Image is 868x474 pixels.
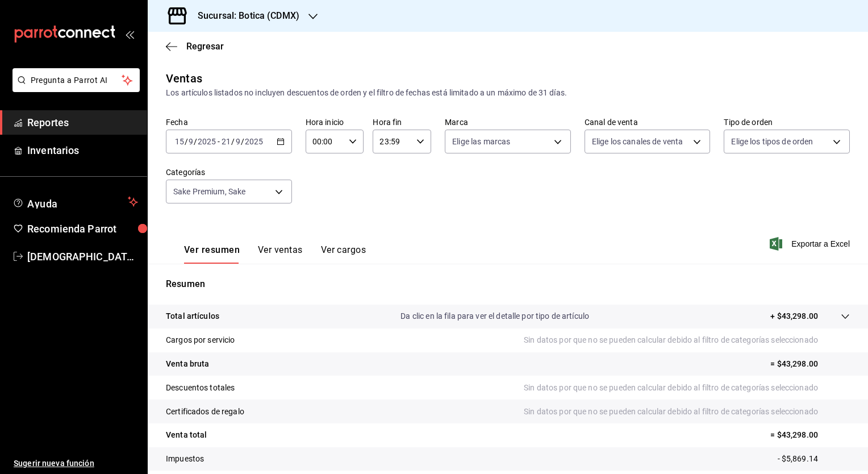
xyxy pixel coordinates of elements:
span: / [194,137,197,146]
p: = $43,298.00 [770,358,850,370]
p: Cargos por servicio [166,334,235,346]
label: Fecha [166,118,292,126]
span: Recomienda Parrot [27,221,138,236]
div: navigation tabs [184,244,366,264]
span: Pregunta a Parrot AI [31,74,122,86]
span: Inventarios [27,143,138,158]
span: / [231,137,235,146]
input: -- [221,137,231,146]
button: Pregunta a Parrot AI [12,68,140,92]
p: Venta bruta [166,358,209,370]
button: open_drawer_menu [125,30,134,39]
div: Los artículos listados no incluyen descuentos de orden y el filtro de fechas está limitado a un m... [166,87,850,99]
button: Exportar a Excel [772,237,850,251]
span: Regresar [186,41,224,52]
p: Impuestos [166,453,204,465]
label: Categorías [166,168,292,176]
p: Sin datos por que no se pueden calcular debido al filtro de categorías seleccionado [524,382,850,394]
span: / [185,137,188,146]
span: Elige los tipos de orden [731,136,813,147]
p: Sin datos por que no se pueden calcular debido al filtro de categorías seleccionado [524,406,850,418]
button: Regresar [166,41,224,52]
input: ---- [244,137,264,146]
input: -- [188,137,194,146]
p: Da clic en la fila para ver el detalle por tipo de artículo [400,310,589,322]
span: Sugerir nueva función [14,458,138,469]
label: Hora fin [373,118,431,126]
span: [DEMOGRAPHIC_DATA][PERSON_NAME][DATE] [27,249,138,264]
p: Certificados de regalo [166,406,244,418]
span: Elige las marcas [452,136,510,147]
label: Marca [445,118,571,126]
button: Ver resumen [184,244,240,264]
span: Sake Premium, Sake [173,186,245,197]
p: Descuentos totales [166,382,235,394]
span: / [241,137,244,146]
a: Pregunta a Parrot AI [8,82,140,94]
input: ---- [197,137,216,146]
p: Sin datos por que no se pueden calcular debido al filtro de categorías seleccionado [524,334,850,346]
div: Ventas [166,70,202,87]
label: Canal de venta [585,118,711,126]
button: Ver cargos [321,244,366,264]
label: Hora inicio [306,118,364,126]
span: Elige los canales de venta [592,136,683,147]
p: Resumen [166,277,850,291]
h3: Sucursal: Botica (CDMX) [189,9,299,23]
label: Tipo de orden [724,118,850,126]
p: - $5,869.14 [778,453,850,465]
span: Ayuda [27,195,123,209]
p: Venta total [166,429,207,441]
input: -- [235,137,241,146]
p: = $43,298.00 [770,429,850,441]
p: + $43,298.00 [770,310,818,322]
span: Reportes [27,115,138,130]
p: Total artículos [166,310,219,322]
button: Ver ventas [258,244,303,264]
input: -- [174,137,185,146]
span: - [218,137,220,146]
